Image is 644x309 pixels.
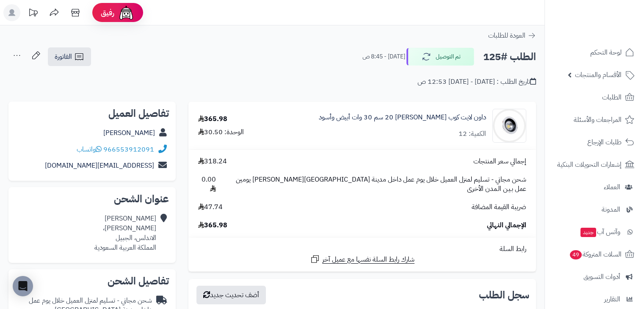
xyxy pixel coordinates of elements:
a: أدوات التسويق [550,267,639,287]
div: تاريخ الطلب : [DATE] - [DATE] 12:53 ص [417,77,536,87]
a: [PERSON_NAME] [103,128,155,138]
a: العملاء [550,177,639,197]
div: 365.98 [198,114,227,124]
span: المدونة [602,204,620,215]
span: العودة للطلبات [488,30,525,41]
div: [PERSON_NAME] [PERSON_NAME]، الاندلس، الجبيل المملكة العربية السعودية [94,214,156,252]
a: داون لايت كوب [PERSON_NAME] 20 سم 30 وات أبيض وأسود [319,113,486,122]
a: شارك رابط السلة نفسها مع عميل آخر [310,254,415,265]
a: العودة للطلبات [488,30,536,41]
img: logo-2.png [586,22,636,39]
button: تم التوصيل [406,48,474,66]
span: شحن مجاني - تسليم لمنزل العميل خلال يوم عمل داخل مدينة [GEOGRAPHIC_DATA][PERSON_NAME] يومين عمل ب... [224,175,526,194]
span: التقارير [604,293,620,305]
a: تحديثات المنصة [22,4,44,23]
span: رفيق [101,8,114,18]
a: إشعارات التحويلات البنكية [550,154,639,175]
span: الفاتورة [55,52,72,62]
img: 1739280907-p20-90x90.jpg [493,109,526,143]
span: الطلبات [602,91,622,103]
a: السلات المتروكة49 [550,244,639,265]
span: أدوات التسويق [583,271,620,283]
div: الكمية: 12 [459,129,486,139]
a: المدونة [550,199,639,220]
span: 49 [570,250,582,259]
a: المراجعات والأسئلة [550,110,639,130]
div: Open Intercom Messenger [13,276,33,296]
span: 47.74 [198,202,223,212]
a: [EMAIL_ADDRESS][DOMAIN_NAME] [45,160,154,171]
span: السلات المتروكة [569,248,622,260]
span: 318.24 [198,157,227,166]
span: طلبات الإرجاع [587,136,622,148]
span: جديد [580,228,596,237]
h2: الطلب #125 [483,48,536,66]
a: الفاتورة [48,47,91,66]
span: وآتس آب [580,226,620,238]
span: إجمالي سعر المنتجات [473,157,526,166]
h2: تفاصيل العميل [15,108,169,119]
span: المراجعات والأسئلة [574,114,622,126]
span: لوحة التحكم [590,47,622,58]
span: الإجمالي النهائي [487,221,526,230]
h3: سجل الطلب [479,290,529,300]
a: لوحة التحكم [550,42,639,63]
small: [DATE] - 8:45 ص [362,52,405,61]
span: ضريبة القيمة المضافة [472,202,526,212]
a: طلبات الإرجاع [550,132,639,152]
h2: تفاصيل الشحن [15,276,169,286]
span: شارك رابط السلة نفسها مع عميل آخر [322,255,415,265]
a: واتساب [77,144,102,154]
a: وآتس آبجديد [550,222,639,242]
span: 0.00 [198,175,216,194]
span: 365.98 [198,221,227,230]
button: أضف تحديث جديد [196,286,266,304]
h2: عنوان الشحن [15,194,169,204]
span: العملاء [604,181,620,193]
div: رابط السلة [192,244,533,254]
span: الأقسام والمنتجات [575,69,622,81]
a: الطلبات [550,87,639,108]
a: 966553912091 [103,144,154,154]
span: إشعارات التحويلات البنكية [557,159,622,171]
img: ai-face.png [118,4,135,21]
div: الوحدة: 30.50 [198,127,244,137]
